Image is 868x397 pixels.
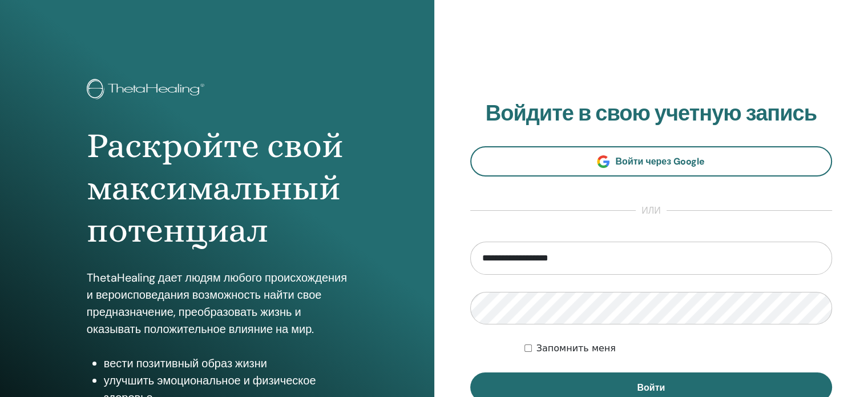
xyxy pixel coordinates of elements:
font: или [641,204,661,216]
font: Войти через Google [615,155,705,167]
div: Оставьте меня аутентифицированным на неопределенный срок или пока я не выйду из системы вручную [524,342,832,355]
font: Запомнить меня [536,343,616,354]
font: Войдите в свою учетную запись [486,99,817,127]
font: вести позитивный образ жизни [104,356,267,371]
font: ThetaHealing дает людям любого происхождения и вероисповедания возможность найти свое предназначе... [87,270,347,336]
a: Войти через Google [470,146,833,177]
font: Войти [637,382,665,394]
font: Раскройте свой максимальный потенциал [87,125,344,251]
